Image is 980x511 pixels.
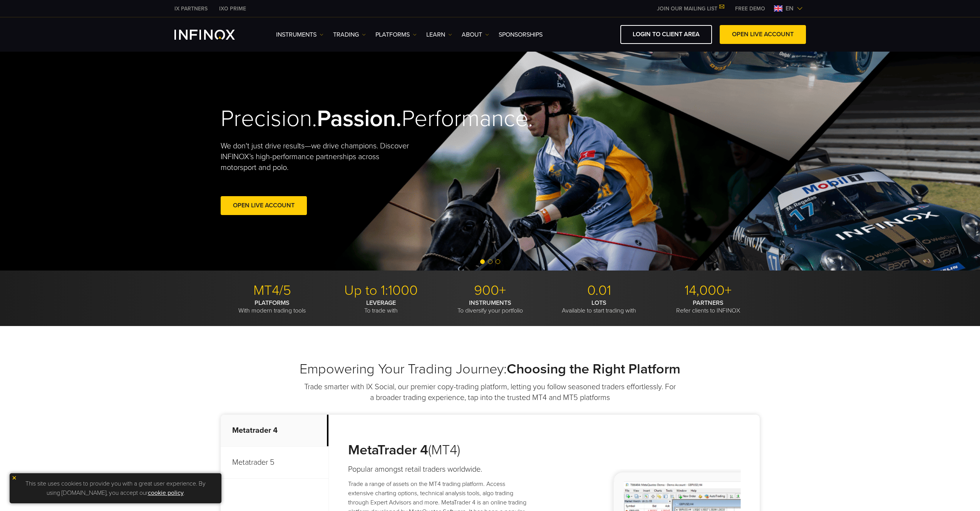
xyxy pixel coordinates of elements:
[221,105,463,133] h2: Precision. Performance.
[720,25,806,44] a: OPEN LIVE ACCOUNT
[213,5,252,13] a: INFINOX
[366,299,396,307] strong: LEVERAGE
[439,282,542,299] p: 900+
[333,30,366,39] a: TRADING
[13,477,218,499] p: This site uses cookies to provide you with a great user experience. By using [DOMAIN_NAME], you a...
[221,361,760,378] h2: Empowering Your Trading Journey:
[651,5,729,12] a: JOIN OUR MAILING LIST
[499,30,543,39] a: SPONSORSHIPS
[439,299,542,314] p: To diversify your portfolio
[221,299,324,314] p: With modern trading tools
[330,299,433,314] p: To trade with
[148,489,184,497] a: cookie policy
[426,30,452,39] a: Learn
[657,282,760,299] p: 14,000+
[348,464,532,475] h4: Popular amongst retail traders worldwide.
[496,259,500,264] span: Go to slide 3
[330,282,433,299] p: Up to 1:1000
[782,4,797,13] span: en
[375,30,417,39] a: PLATFORMS
[12,475,17,481] img: yellow close icon
[488,259,493,264] span: Go to slide 2
[693,299,724,307] strong: PARTNERS
[221,141,415,173] p: We don't just drive results—we drive champions. Discover INFINOX’s high-performance partnerships ...
[548,282,651,299] p: 0.01
[591,299,606,307] strong: LOTS
[221,196,307,215] a: Open Live Account
[462,30,489,39] a: ABOUT
[507,361,680,377] strong: Choosing the Right Platform
[348,442,428,458] strong: MetaTrader 4
[469,299,511,307] strong: INSTRUMENTS
[303,382,677,403] p: Trade smarter with IX Social, our premier copy-trading platform, letting you follow seasoned trad...
[221,415,328,447] p: Metatrader 4
[657,299,760,314] p: Refer clients to INFINOX
[221,282,324,299] p: MT4/5
[174,30,253,40] a: INFINOX Logo
[317,105,402,133] strong: Passion.
[620,25,712,44] a: LOGIN TO CLIENT AREA
[255,299,290,307] strong: PLATFORMS
[276,30,323,39] a: Instruments
[348,442,532,459] h3: (MT4)
[221,447,328,479] p: Metatrader 5
[548,299,651,314] p: Available to start trading with
[480,259,485,264] span: Go to slide 1
[729,5,771,13] a: INFINOX MENU
[169,5,213,13] a: INFINOX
